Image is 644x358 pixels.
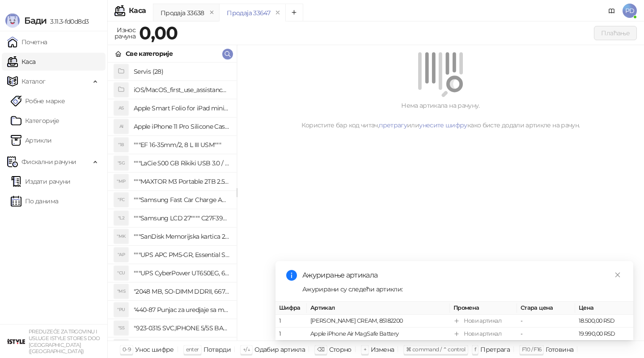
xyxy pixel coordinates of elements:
small: PREDUZEĆE ZA TRGOVINU I USLUGE ISTYLE STORES DOO [GEOGRAPHIC_DATA] ([GEOGRAPHIC_DATA]) [29,329,100,354]
h4: "440-87 Punjac za uredjaje sa micro USB portom 4/1, Stand." [134,303,229,317]
div: Продаја 33638 [161,8,204,18]
a: унесите шифру [419,121,467,129]
div: grid [108,63,237,341]
h4: Apple iPhone 11 Pro Silicone Case - Black [134,119,229,134]
div: Нови артикал [464,329,501,338]
div: "MP [114,174,128,189]
a: Почетна [7,33,47,51]
span: ⌘ command / ⌃ control [406,346,466,353]
div: "L2 [114,211,128,225]
a: Издати рачуни [11,173,71,190]
th: Артикал [307,302,450,315]
span: ↑/↓ [243,346,250,353]
div: AS [114,101,128,115]
td: [PERSON_NAME] CREAM, 85182200 [307,315,450,328]
a: ArtikliАртикли [11,131,52,149]
div: "5G [114,156,128,170]
h4: """UPS APC PM5-GR, Essential Surge Arrest,5 utic_nica""" [134,248,229,262]
span: close [614,272,621,278]
h4: "923-0448 SVC,IPHONE,TOURQUE DRIVER KIT .65KGF- CM Šrafciger " [134,339,229,354]
h4: "923-0315 SVC,IPHONE 5/5S BATTERY REMOVAL TRAY Držač za iPhone sa kojim se otvara display [134,321,229,335]
div: Измена [371,344,394,355]
td: 18.500,00 RSD [575,315,633,328]
div: Продаја 33647 [227,8,270,18]
div: "SD [114,339,128,354]
h4: """SanDisk Memorijska kartica 256GB microSDXC sa SD adapterom SDSQXA1-256G-GN6MA - Extreme PLUS, ... [134,229,229,244]
h4: """MAXTOR M3 Portable 2TB 2.5"""" crni eksterni hard disk HX-M201TCB/GM""" [134,174,229,189]
a: Категорије [11,112,59,130]
img: 64x64-companyLogo-77b92cf4-9946-4f36-9751-bf7bb5fd2c7d.png [7,333,25,350]
div: Нови артикал [464,316,501,325]
th: Стара цена [517,302,575,315]
td: - [517,328,575,341]
h4: Servis (28) [134,64,229,79]
div: "AP [114,248,128,262]
button: remove [272,9,284,17]
div: Одабир артикла [254,344,305,355]
a: Робне марке [11,92,65,110]
span: info-circle [286,270,297,281]
div: Готовина [546,344,573,355]
div: Нема артикала на рачуну. Користите бар код читач, или како бисте додали артикле на рачун. [248,101,633,130]
a: Close [613,270,623,280]
td: 1 [275,328,307,341]
a: претрагу [379,121,407,129]
div: "CU [114,266,128,280]
div: Износ рачуна [113,24,137,42]
th: Промена [450,302,517,315]
button: Плаћање [594,26,637,40]
h4: """UPS CyberPower UT650EG, 650VA/360W , line-int., s_uko, desktop""" [134,266,229,280]
div: Потврди [203,344,231,355]
button: remove [206,9,218,17]
div: Сторно [329,344,352,355]
div: AI [114,119,128,134]
span: ⌫ [317,346,324,353]
a: Документација [605,4,619,18]
span: Бади [24,15,47,26]
a: По данима [11,192,58,210]
img: Logo [5,13,20,28]
h4: """EF 16-35mm/2, 8 L III USM""" [134,138,229,152]
th: Шифра [275,302,307,315]
div: "MK [114,229,128,244]
div: "PU [114,303,128,317]
span: f [475,346,476,353]
div: Ажурирани су следећи артикли: [302,284,623,294]
span: PD [623,4,637,18]
div: Каса [129,7,146,14]
div: Све категорије [126,49,173,59]
span: Каталог [21,72,46,90]
span: 3.11.3-fd0d8d3 [47,17,89,25]
h4: iOS/MacOS_first_use_assistance (4) [134,83,229,97]
div: Претрага [480,344,510,355]
div: Унос шифре [135,344,174,355]
div: "MS [114,284,128,299]
h4: """Samsung Fast Car Charge Adapter, brzi auto punja_, boja crna""" [134,193,229,207]
td: 19.990,00 RSD [575,328,633,341]
h4: """Samsung LCD 27"""" C27F390FHUXEN""" [134,211,229,225]
td: 1 [275,315,307,328]
h4: """LaCie 500 GB Rikiki USB 3.0 / Ultra Compact & Resistant aluminum / USB 3.0 / 2.5""""""" [134,156,229,170]
td: Apple iPhone Air MagSafe Battery [307,328,450,341]
div: "S5 [114,321,128,335]
div: "FC [114,193,128,207]
span: 0-9 [123,346,131,353]
a: Каса [7,53,35,71]
button: Add tab [285,4,303,21]
span: + [364,346,366,353]
strong: 0,00 [139,22,178,44]
td: - [517,315,575,328]
h4: "2048 MB, SO-DIMM DDRII, 667 MHz, Napajanje 1,8 0,1 V, Latencija CL5" [134,284,229,299]
th: Цена [575,302,633,315]
span: enter [186,346,199,353]
h4: Apple Smart Folio for iPad mini (A17 Pro) - Sage [134,101,229,115]
span: F10 / F16 [522,346,541,353]
div: Ажурирање артикала [302,270,623,281]
span: Фискални рачуни [21,153,76,171]
div: "18 [114,138,128,152]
